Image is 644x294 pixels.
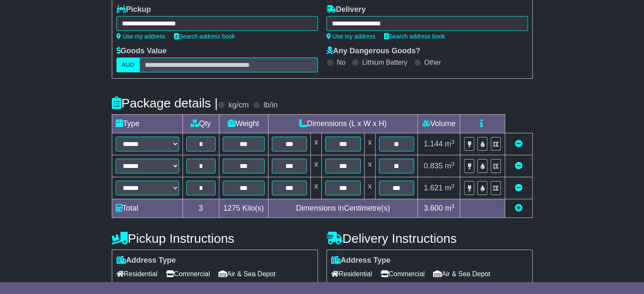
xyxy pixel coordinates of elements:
span: 0.835 [424,162,443,170]
td: 3 [182,199,219,218]
a: Add new item [515,204,522,212]
td: x [364,155,375,177]
span: Commercial [166,267,210,280]
label: Delivery [326,5,366,14]
label: Address Type [116,256,176,265]
sup: 3 [451,183,455,189]
span: Residential [331,267,372,280]
span: Residential [116,267,158,280]
td: Dimensions (L x W x H) [268,115,418,133]
label: Any Dangerous Goods? [326,47,420,56]
label: Pickup [116,5,151,14]
span: Air & Sea Depot [433,267,490,280]
label: Goods Value [116,47,167,56]
a: Remove this item [515,184,522,192]
a: Use my address [326,33,376,40]
td: x [311,177,322,199]
span: m [445,184,455,192]
td: Type [112,115,182,133]
a: Remove this item [515,140,522,148]
td: Total [112,199,182,218]
h4: Delivery Instructions [326,231,533,245]
label: Other [424,58,441,66]
span: Air & Sea Depot [218,267,276,280]
label: AUD [116,58,140,72]
span: 1.144 [424,140,443,148]
span: 1275 [223,204,240,212]
a: Search address book [384,33,445,40]
label: Lithium Battery [362,58,407,66]
a: Remove this item [515,162,522,170]
span: m [445,204,455,212]
label: kg/cm [228,101,249,110]
td: Volume [418,115,460,133]
h4: Package details | [112,96,218,110]
sup: 3 [451,139,455,145]
span: 3.600 [424,204,443,212]
span: m [445,140,455,148]
td: Qty [182,115,219,133]
td: Kilo(s) [219,199,268,218]
a: Use my address [116,33,166,40]
td: x [364,177,375,199]
a: Search address book [174,33,235,40]
label: lb/in [263,101,277,110]
span: 1.621 [424,184,443,192]
label: Address Type [331,256,391,265]
td: Weight [219,115,268,133]
td: Dimensions in Centimetre(s) [268,199,418,218]
h4: Pickup Instructions [112,231,318,245]
label: No [337,58,345,66]
td: x [311,155,322,177]
span: Commercial [381,267,425,280]
sup: 3 [451,161,455,167]
sup: 3 [451,203,455,209]
td: x [364,133,375,155]
span: m [445,162,455,170]
td: x [311,133,322,155]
